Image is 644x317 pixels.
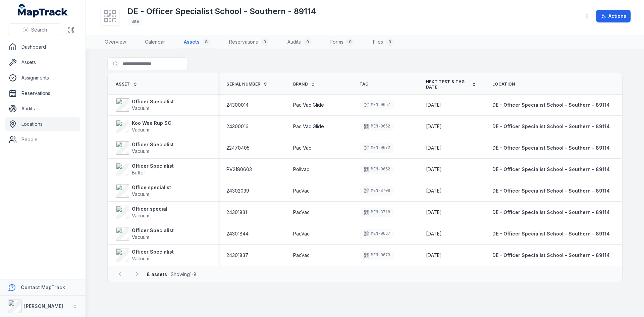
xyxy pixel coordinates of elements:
[226,166,252,173] span: PV2180603
[426,166,442,173] time: 8/4/25, 11:25:00 AM
[5,102,80,115] a: Audits
[147,271,167,277] strong: 8 assets
[226,252,248,259] span: 24301837
[325,35,360,49] a: Forms0
[293,230,310,237] span: PacVac
[386,38,394,46] div: 0
[261,38,269,46] div: 0
[226,82,260,87] span: Serial Number
[426,79,469,90] span: Next test & tag date
[360,208,394,217] div: MEN-3718
[360,143,394,153] div: MEN-0672
[426,188,442,194] time: 2/7/2026, 10:00:00 AM
[132,234,149,240] span: Vacuum
[147,271,197,277] span: · Showing 1 - 8
[492,123,610,129] span: DE - Officer Specialist School - Southern - 89114
[132,191,149,197] span: Vacuum
[116,184,171,198] a: Office specialistVacuum
[492,230,610,237] a: DE - Officer Specialist School - Southern - 89114
[293,102,324,108] span: Pac Vac Glide
[132,206,167,212] strong: Officer special
[492,231,610,236] span: DE - Officer Specialist School - Southern - 89114
[132,213,149,218] span: Vacuum
[132,98,174,105] strong: Officer Specialist
[426,102,442,108] span: [DATE]
[8,23,62,36] button: Search
[226,123,249,130] span: 24300016
[492,82,515,87] span: Location
[132,120,171,126] strong: Koo Wee Rup SC
[5,117,80,131] a: Locations
[21,284,65,290] strong: Contact MapTrack
[116,141,174,155] a: Officer SpecialistVacuum
[596,10,631,22] button: Actions
[140,35,170,49] a: Calendar
[116,82,130,87] span: Asset
[426,209,442,216] time: 11/28/2025, 10:00:00 AM
[282,35,317,49] a: Audits0
[426,145,442,151] span: [DATE]
[116,120,171,133] a: Koo Wee Rup SCVacuum
[492,188,610,194] a: DE - Officer Specialist School - Southern - 89114
[293,82,316,87] a: Brand
[492,102,610,108] span: DE - Officer Specialist School - Southern - 89114
[116,98,174,112] a: Officer SpecialistVacuum
[132,227,174,234] strong: Officer Specialist
[426,231,442,236] span: [DATE]
[132,105,149,111] span: Vacuum
[360,82,369,87] span: Tag
[116,249,174,262] a: Officer SpecialistVacuum
[226,230,249,237] span: 24301844
[202,38,210,46] div: 8
[5,133,80,146] a: People
[132,148,149,154] span: Vacuum
[132,163,174,169] strong: Officer Specialist
[492,145,610,151] a: DE - Officer Specialist School - Southern - 89114
[426,252,442,259] time: 2/7/26, 10:25:00 AM
[18,4,68,17] a: MapTrack
[226,82,268,87] a: Serial Number
[426,230,442,237] time: 2/7/26, 10:25:00 AM
[492,166,610,173] a: DE - Officer Specialist School - Southern - 89114
[360,229,394,239] div: MEN-0667
[360,122,394,131] div: MEN-0662
[426,102,442,108] time: 2/7/26, 12:25:00 AM
[116,227,174,241] a: Officer SpecialistVacuum
[360,251,394,260] div: MEN-0673
[224,35,274,49] a: Reservations0
[492,252,610,258] span: DE - Officer Specialist School - Southern - 89114
[360,186,394,196] div: MEN-3708
[226,145,250,151] span: 22470405
[127,17,143,26] div: Site
[346,38,354,46] div: 0
[226,209,247,216] span: 24301831
[426,145,442,151] time: 8/4/25, 11:25:00 AM
[293,209,310,216] span: PacVac
[293,145,311,151] span: Pac Vac
[293,82,308,87] span: Brand
[178,35,216,49] a: Assets8
[426,252,442,258] span: [DATE]
[426,166,442,172] span: [DATE]
[360,165,394,174] div: MEN-0652
[116,163,174,176] a: Officer SpecialistBuffer
[132,170,145,175] span: Buffer
[426,188,442,194] span: [DATE]
[5,71,80,85] a: Assignments
[368,35,399,49] a: Files0
[132,184,171,191] strong: Office specialist
[132,256,149,261] span: Vacuum
[492,252,610,259] a: DE - Officer Specialist School - Southern - 89114
[132,249,174,255] strong: Officer Specialist
[293,123,324,130] span: Pac Vac Glide
[426,123,442,129] span: [DATE]
[426,209,442,215] span: [DATE]
[492,166,610,172] span: DE - Officer Specialist School - Southern - 89114
[132,141,174,148] strong: Officer Specialist
[492,209,610,216] a: DE - Officer Specialist School - Southern - 89114
[293,188,310,194] span: PacVac
[293,166,309,173] span: Polivac
[5,40,80,54] a: Dashboard
[31,27,47,33] span: Search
